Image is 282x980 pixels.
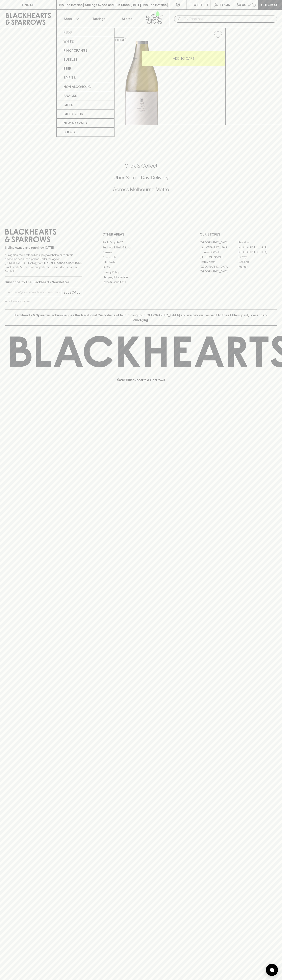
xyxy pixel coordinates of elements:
p: Pink / Orange [63,48,87,53]
img: bubble-icon [270,968,274,972]
p: White [63,39,74,44]
a: Gift Cards [57,109,114,119]
p: Beer [63,66,71,71]
a: Gifts [57,100,114,109]
p: Gifts [63,102,73,107]
p: New Arrivals [63,121,87,125]
p: Gift Cards [63,112,83,116]
a: White [57,37,114,46]
p: Snacks [63,93,77,98]
a: Spirits [57,73,114,82]
a: New Arrivals [57,119,114,128]
p: Non Alcoholic [63,84,91,89]
a: Reds [57,28,114,37]
p: Spirits [63,75,76,80]
a: Pink / Orange [57,46,114,55]
p: SHOP ALL [63,130,79,134]
p: Reds [63,30,72,35]
p: Bubbles [63,57,78,62]
a: SHOP ALL [57,128,114,137]
a: Non Alcoholic [57,82,114,91]
a: Snacks [57,91,114,100]
a: Bubbles [57,55,114,64]
a: Beer [57,64,114,73]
